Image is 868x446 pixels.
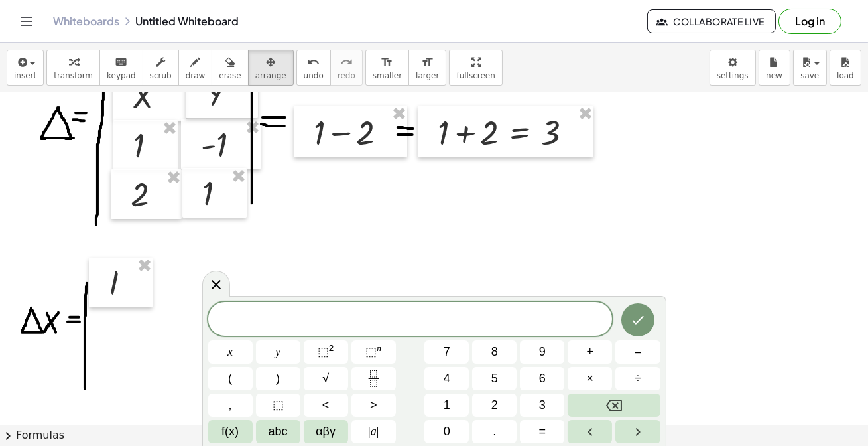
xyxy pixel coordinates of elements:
[830,50,861,86] button: load
[444,370,450,388] span: 4
[658,15,765,27] span: Collaborate Live
[615,420,660,443] button: Right arrow
[539,343,546,361] span: 9
[208,420,253,443] button: Functions
[208,340,253,364] button: x
[759,50,790,86] button: new
[615,340,660,364] button: Minus
[444,423,450,441] span: 0
[472,394,517,417] button: 2
[273,396,284,414] span: ⬚
[340,54,353,70] i: redo
[424,340,469,364] button: 7
[46,50,100,86] button: transform
[229,396,232,414] span: ,
[539,423,546,441] span: =
[143,50,179,86] button: scrub
[219,71,241,80] span: erase
[275,343,280,361] span: y
[330,50,363,86] button: redoredo
[449,50,502,86] button: fullscreen
[16,11,37,32] button: Toggle navigation
[456,71,495,80] span: fullscreen
[322,396,330,414] span: <
[256,367,300,390] button: )
[304,367,348,390] button: Square root
[256,340,300,364] button: y
[568,420,612,443] button: Left arrow
[793,50,827,86] button: save
[208,367,253,390] button: (
[520,394,564,417] button: 3
[221,423,239,441] span: f(x)
[491,343,498,361] span: 8
[255,71,286,80] span: arrange
[276,370,280,388] span: )
[351,394,396,417] button: Greater than
[587,343,594,361] span: +
[212,50,248,86] button: erase
[424,420,469,443] button: 0
[472,367,517,390] button: 5
[837,71,854,80] span: load
[256,420,300,443] button: Alphabet
[107,71,136,80] span: keypad
[444,396,450,414] span: 1
[491,370,498,388] span: 5
[329,343,334,353] sup: 2
[304,340,348,364] button: Squared
[635,343,641,361] span: –
[635,370,641,388] span: ÷
[304,71,324,80] span: undo
[472,340,517,364] button: 8
[351,420,396,443] button: Absolute value
[208,394,253,417] button: ,
[318,345,329,358] span: ⬚
[322,370,329,388] span: √
[14,71,36,80] span: insert
[381,54,393,70] i: format_size
[377,425,379,438] span: |
[227,343,233,361] span: x
[178,50,213,86] button: draw
[587,370,594,388] span: ×
[7,50,44,86] button: insert
[424,394,469,417] button: 1
[370,396,377,414] span: >
[248,50,294,86] button: arrange
[307,54,320,70] i: undo
[647,9,776,33] button: Collaborate Live
[766,71,782,80] span: new
[351,340,396,364] button: Superscript
[186,71,206,80] span: draw
[99,50,143,86] button: keyboardkeypad
[115,54,127,70] i: keyboard
[520,367,564,390] button: 6
[54,71,93,80] span: transform
[621,303,654,336] button: Done
[491,396,498,414] span: 2
[377,343,381,353] sup: n
[615,367,660,390] button: Divide
[520,420,564,443] button: Equals
[373,71,402,80] span: smaller
[150,71,172,80] span: scrub
[444,343,450,361] span: 7
[421,54,434,70] i: format_size
[228,370,232,388] span: (
[316,423,336,441] span: αβγ
[710,50,756,86] button: settings
[304,420,348,443] button: Greek alphabet
[472,420,517,443] button: .
[717,71,749,80] span: settings
[304,394,348,417] button: Less than
[368,423,379,441] span: a
[351,367,396,390] button: Fraction
[365,345,377,358] span: ⬚
[424,367,469,390] button: 4
[520,340,564,364] button: 9
[365,50,409,86] button: format_sizesmaller
[493,423,496,441] span: .
[368,425,371,438] span: |
[269,423,288,441] span: abc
